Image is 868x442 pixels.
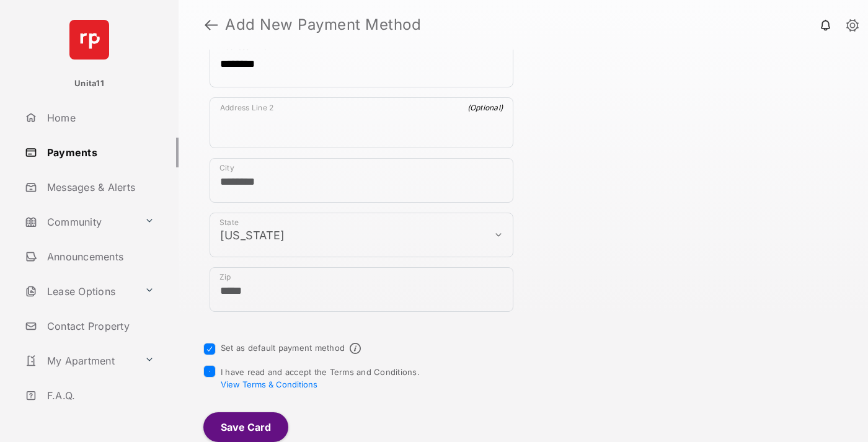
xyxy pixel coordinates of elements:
[210,158,513,203] div: payment_method_screening[postal_addresses][locality]
[69,20,109,60] img: svg+xml;base64,PHN2ZyB4bWxucz0iaHR0cDovL3d3dy53My5vcmcvMjAwMC9zdmciIHdpZHRoPSI2NCIgaGVpZ2h0PSI2NC...
[210,267,513,312] div: payment_method_screening[postal_addresses][postalCode]
[210,97,513,148] div: payment_method_screening[postal_addresses][addressLine2]
[203,412,288,442] button: Save Card
[20,207,139,237] a: Community
[20,172,179,202] a: Messages & Alerts
[225,17,421,32] strong: Add New Payment Method
[20,242,179,272] a: Announcements
[350,343,361,354] span: Default payment method info
[20,138,179,167] a: Payments
[20,346,139,376] a: My Apartment
[20,103,179,133] a: Home
[20,311,179,341] a: Contact Property
[221,379,317,389] button: I have read and accept the Terms and Conditions.
[210,37,513,87] div: payment_method_screening[postal_addresses][addressLine1]
[74,77,104,90] p: Unita11
[20,381,179,410] a: F.A.Q.
[221,367,420,389] span: I have read and accept the Terms and Conditions.
[221,343,345,353] label: Set as default payment method
[210,213,513,257] div: payment_method_screening[postal_addresses][administrativeArea]
[20,276,139,306] a: Lease Options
